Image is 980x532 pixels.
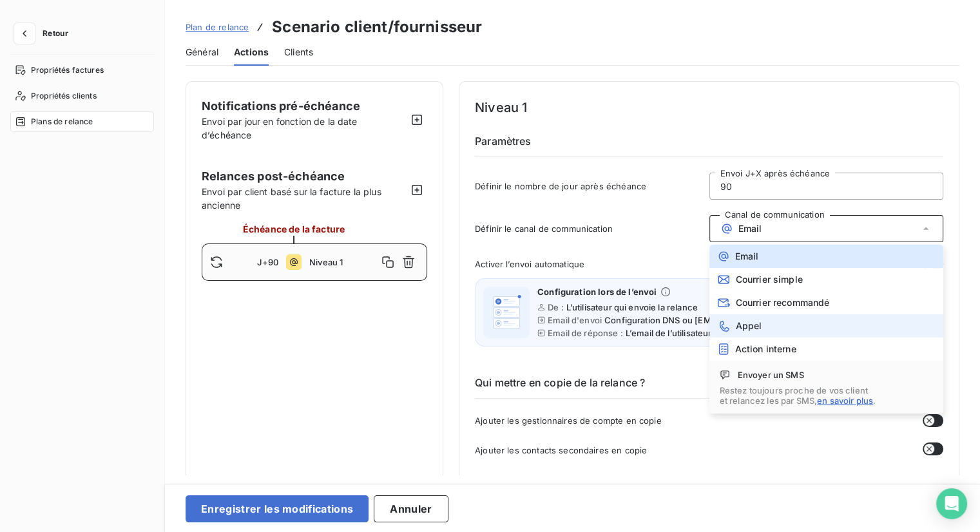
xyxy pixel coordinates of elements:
[202,116,358,140] span: Envoi par jour en fonction de la date d’échéance
[548,315,602,325] span: Email d'envoi
[738,223,762,234] span: Email
[309,257,378,267] span: Niveau 1
[626,328,798,338] span: L’email de l’utilisateur qui envoie la relance
[475,223,709,234] span: Définir le canal de communication
[202,167,407,185] span: Relances post-échéance
[475,97,943,118] h4: Niveau 1
[475,181,709,191] span: Définir le nombre de jour après échéance
[486,292,527,333] img: illustration helper email
[10,86,154,106] a: Propriétés clients
[284,46,313,59] span: Clients
[736,298,830,308] span: Courrier recommandé
[817,395,873,406] a: en savoir plus
[604,315,841,325] span: Configuration DNS ou [EMAIL_ADDRESS][DOMAIN_NAME]
[10,60,154,81] a: Propriétés factures
[738,370,804,380] span: Envoyer un SMS
[374,495,448,522] button: Annuler
[936,488,967,519] div: Open Intercom Messenger
[257,257,278,267] span: J+90
[475,415,662,426] span: Ajouter les gestionnaires de compte en copie
[720,385,934,406] span: Restez toujours proche de vos client et relancez les par SMS, .
[31,116,93,128] span: Plans de relance
[43,30,68,37] span: Retour
[10,111,154,132] a: Plans de relance
[31,90,97,102] span: Propriétés clients
[735,251,759,261] span: Email
[566,302,698,312] span: L’utilisateur qui envoie la relance
[735,344,796,354] span: Action interne
[548,302,564,312] span: De :
[736,274,803,285] span: Courrier simple
[736,321,762,331] span: Appel
[548,328,623,338] span: Email de réponse :
[31,64,104,76] span: Propriétés factures
[475,375,943,399] h6: Qui mettre en copie de la relance ?
[202,185,407,212] span: Envoi par client basé sur la facture la plus ancienne
[272,15,482,39] h3: Scenario client/fournisseur
[475,133,943,157] h6: Paramètres
[234,46,269,59] span: Actions
[186,21,249,33] a: Plan de relance
[202,99,360,113] span: Notifications pré-échéance
[186,495,369,522] button: Enregistrer les modifications
[186,22,249,32] span: Plan de relance
[475,445,647,455] span: Ajouter les contacts secondaires en copie
[243,222,345,236] span: Échéance de la facture
[537,287,657,297] span: Configuration lors de l’envoi
[10,23,79,44] button: Retour
[475,259,584,269] span: Activer l’envoi automatique
[186,46,218,59] span: Général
